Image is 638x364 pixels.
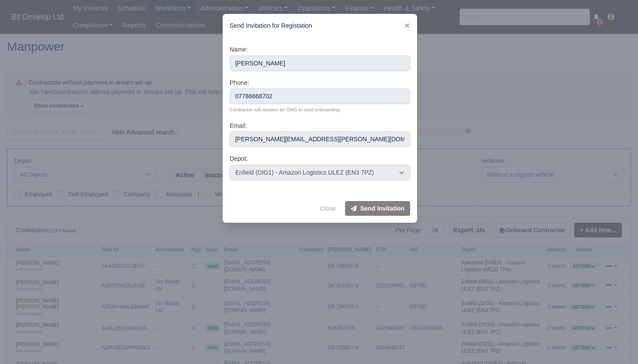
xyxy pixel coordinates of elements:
div: Send Invitation for Registation [223,14,417,38]
label: Depot: [230,154,248,164]
small: Contractor will receive an SMS to start onboarding [230,106,410,114]
button: Send Invitation [345,201,410,216]
iframe: Chat Widget [595,322,638,364]
label: Email: [230,121,247,131]
label: Phone: [230,78,249,88]
label: Name: [230,45,248,55]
